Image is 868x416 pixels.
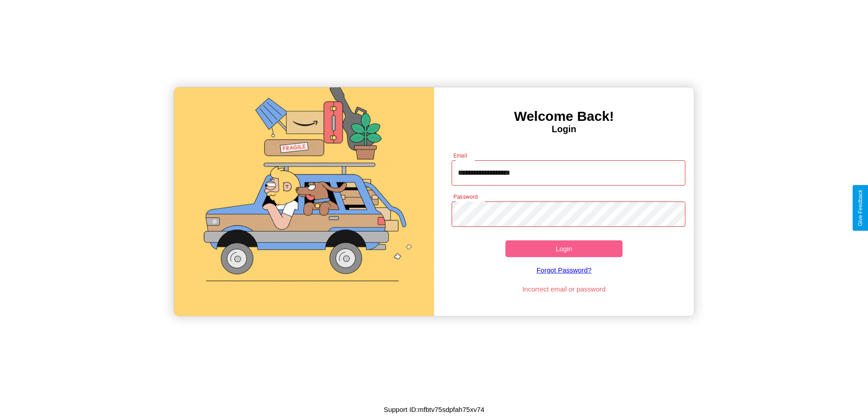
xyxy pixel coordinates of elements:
label: Email [453,152,467,159]
p: Support ID: mfbtv75sdpfah75xv74 [384,403,485,416]
p: Incorrect email or password [447,283,681,295]
button: Login [505,240,623,257]
label: Password [453,193,477,201]
h3: Welcome Back! [434,109,694,124]
a: Forgot Password? [447,257,681,283]
div: Give Feedback [857,190,863,226]
h4: Login [434,124,694,134]
img: gif [174,87,434,316]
